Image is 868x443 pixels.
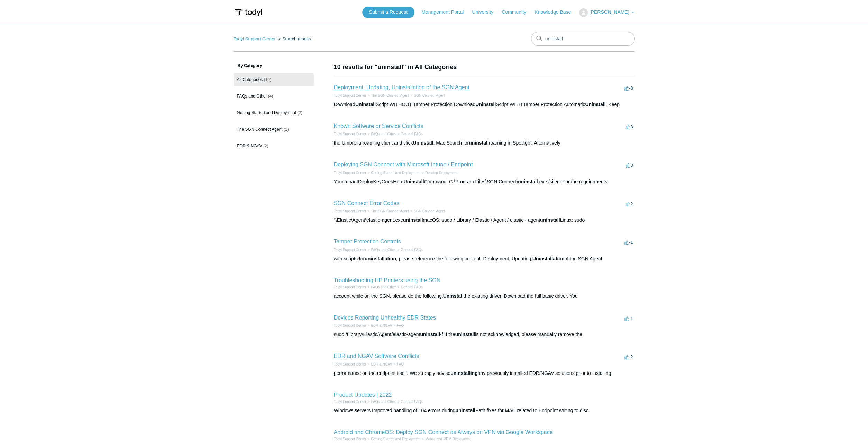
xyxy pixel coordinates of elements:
[414,94,445,98] a: SGN Connect Agent
[334,101,635,108] div: Download Script WITHOUT Tamper Protection Download Script WITH Tamper Protection Automatic , Keep
[334,131,366,137] li: Todyl Support Center
[366,362,392,367] li: EDR & NGAV
[409,93,445,98] li: SGN Connect Agent
[334,399,366,404] li: Todyl Support Center
[234,73,314,86] a: All Categories (10)
[237,144,262,148] span: EDR & NGAV
[371,94,409,98] a: The SGN Connect Agent
[366,93,409,98] li: The SGN Connect Agent
[334,370,635,377] div: performance on the endpoint itself. We strongly advise any previously installed EDR/NGAV solution...
[403,217,423,223] em: uninstall
[414,209,445,213] a: SGN Connect Agent
[518,179,538,184] em: uninstall
[532,256,565,261] em: Uninstallation
[334,362,366,367] li: Todyl Support Center
[371,132,396,136] a: FAQs and Other
[334,170,366,175] li: Todyl Support Center
[443,293,463,299] em: Uninstall
[334,248,366,252] a: Todyl Support Center
[531,32,635,46] input: Search
[237,94,267,99] span: FAQs and Other
[334,171,366,175] a: Todyl Support Center
[401,248,422,252] a: General FAQs
[334,161,473,167] a: Deploying SGN Connect with Microsoft Intune / Endpoint
[268,94,273,99] span: (4)
[502,9,533,16] a: Community
[626,124,633,129] span: 3
[420,332,440,337] em: uninstall
[371,437,420,441] a: Getting Started and Deployment
[334,429,553,435] a: Android and ChromeOS: Deploy SGN Connect as Always on VPN via Google Workspace
[371,400,396,404] a: FAQs and Other
[355,102,376,107] em: Uninstall
[234,36,277,41] li: Todyl Support Center
[234,63,314,69] h3: By Category
[234,123,314,136] a: The SGN Connect Agent (2)
[396,399,423,404] li: General FAQs
[237,127,283,132] span: The SGN Connect Agent
[396,285,423,290] li: General FAQs
[425,171,457,175] a: Desktop Deployment
[626,163,633,168] span: 3
[540,217,560,223] em: uninstall
[334,277,441,283] a: Troubleshooting HP Printers using the SGN
[334,323,366,328] li: Todyl Support Center
[334,353,419,359] a: EDR and NGAV Software Conflicts
[371,324,392,327] a: EDR & NGAV
[420,436,471,442] li: Mobile and MDM Deployment
[392,362,404,367] li: FAQ
[425,437,471,441] a: Mobile and MDM Deployment
[579,8,634,17] button: [PERSON_NAME]
[392,323,404,328] li: FAQ
[334,139,635,147] div: the Umbrella roaming client and click . Mac Search for roaming in Spotlight. Alternatively
[624,316,633,321] span: -1
[334,132,366,136] a: Todyl Support Center
[366,247,396,252] li: FAQs and Other
[421,9,470,16] a: Management Portal
[475,102,496,107] em: Uninstall
[413,140,433,146] em: Uninstall
[334,178,635,185] div: YourTenantDeployKeyGoesHere Command: C:\Program Files\SGN Connect\ .exe /silent For the requirements
[624,354,633,359] span: -2
[263,144,268,148] span: (2)
[234,139,314,153] a: EDR & NGAV (2)
[334,285,366,289] a: Todyl Support Center
[585,102,605,107] em: Uninstall
[234,36,276,41] a: Todyl Support Center
[334,94,366,98] a: Todyl Support Center
[371,209,409,213] a: The SGN Connect Agent
[334,362,366,366] a: Todyl Support Center
[334,255,635,262] div: with scripts for , please reference the following content: Deployment, Updating, of the SGN Agent
[234,90,314,103] a: FAQs and Other (4)
[366,285,396,290] li: FAQs and Other
[371,171,420,175] a: Getting Started and Deployment
[334,63,635,72] h1: 10 results for "uninstall" in All Categories
[334,209,366,213] a: Todyl Support Center
[365,256,396,261] em: uninstallation
[396,247,423,252] li: General FAQs
[334,400,366,404] a: Todyl Support Center
[334,293,635,300] div: account while on the SGN, please do the following. the existing driver. Download the full basic d...
[334,407,635,414] div: Windows servers Improved handling of 104 errors during Path fixes for MAC related to Endpoint wri...
[626,201,633,206] span: 2
[297,110,302,115] span: (2)
[334,324,366,327] a: Todyl Support Center
[234,106,314,119] a: Getting Started and Deployment (2)
[371,285,396,289] a: FAQs and Other
[362,7,414,18] a: Submit a Request
[334,200,399,206] a: SGN Connect Error Codes
[534,9,578,16] a: Knowledge Base
[472,9,500,16] a: University
[396,131,423,137] li: General FAQs
[366,436,420,442] li: Getting Started and Deployment
[401,285,422,289] a: General FAQs
[334,331,635,338] div: sudo /Library/Elastic/Agent/elastic-agent -f If the is not acknowledged, please manually remove the
[334,84,469,90] a: Deployment, Updating, Uninstallation of the SGN Agent
[455,408,475,413] em: uninstall
[264,77,271,82] span: (10)
[334,247,366,252] li: Todyl Support Center
[366,209,409,214] li: The SGN Connect Agent
[334,239,401,244] a: Tamper Protection Controls
[237,110,296,115] span: Getting Started and Deployment
[334,123,423,129] a: Known Software or Service Conflicts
